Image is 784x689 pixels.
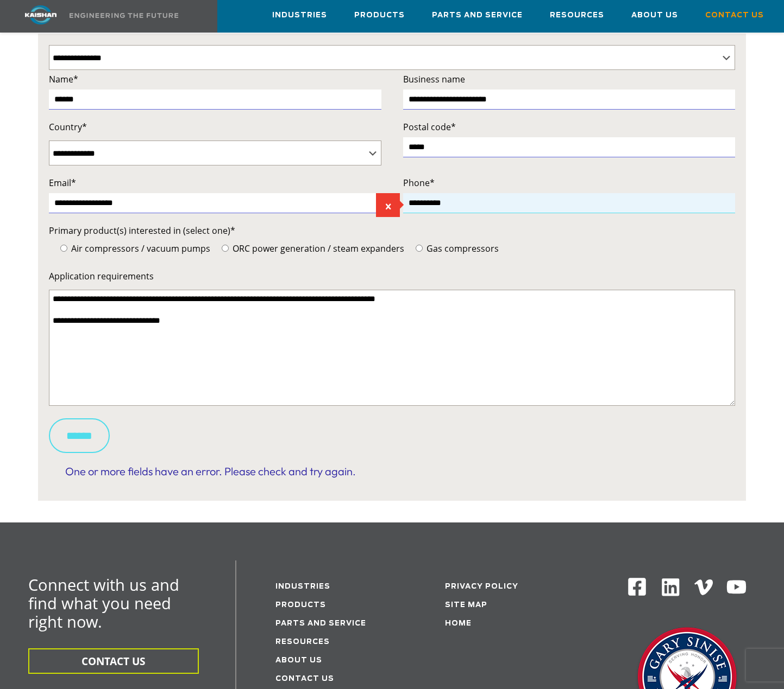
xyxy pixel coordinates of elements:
[275,620,366,627] a: Parts and service
[705,1,764,30] a: Contact Us
[49,119,381,135] label: Country*
[550,9,604,22] span: Resources
[272,1,327,30] a: Industries
[424,243,499,254] span: Gas compressors
[726,577,747,598] img: Youtube
[403,119,736,135] label: Postal code*
[354,9,405,22] span: Products
[272,9,327,22] span: Industries
[275,657,322,664] a: About Us
[275,602,326,609] a: Products
[445,583,518,590] a: Privacy Policy
[28,574,179,632] span: Connect with us and find what you need right now.
[222,245,229,252] input: ORC power generation / steam expanders
[445,602,487,609] a: Site Map
[275,675,334,682] a: Contact Us
[416,245,423,252] input: Gas compressors
[28,648,199,674] button: CONTACT US
[660,577,681,598] img: Linkedin
[275,583,330,590] a: Industries
[54,461,730,482] div: One or more fields have an error. Please check and try again.
[69,243,210,254] span: Air compressors / vacuum pumps
[70,13,178,18] img: Engineering the future
[627,577,647,597] img: Facebook
[694,579,713,595] img: Vimeo
[230,243,404,254] span: ORC power generation / steam expanders
[49,72,736,482] form: Contact form
[60,245,67,252] input: Air compressors / vacuum pumps
[403,72,736,87] label: Business name
[275,639,330,646] a: Resources
[49,175,381,190] label: Email*
[376,193,400,217] span: The field is required.
[445,620,472,627] a: Home
[631,9,678,22] span: About Us
[49,72,381,87] label: Name*
[432,1,523,30] a: Parts and Service
[432,9,523,22] span: Parts and Service
[49,269,736,284] label: Application requirements
[705,9,764,22] span: Contact Us
[354,1,405,30] a: Products
[550,1,604,30] a: Resources
[631,1,678,30] a: About Us
[403,175,736,190] label: Phone*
